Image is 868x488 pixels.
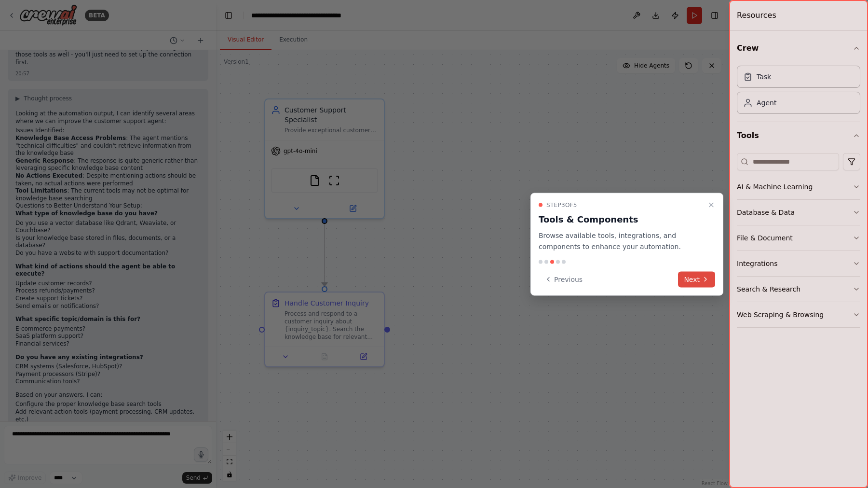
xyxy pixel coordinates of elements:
span: Step 3 of 5 [546,201,577,209]
button: Previous [539,271,588,287]
h3: Tools & Components [539,213,704,226]
p: Browse available tools, integrations, and components to enhance your automation. [539,230,704,252]
button: Close walkthrough [705,199,717,211]
button: Next [678,271,715,287]
button: Hide left sidebar [222,9,235,22]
